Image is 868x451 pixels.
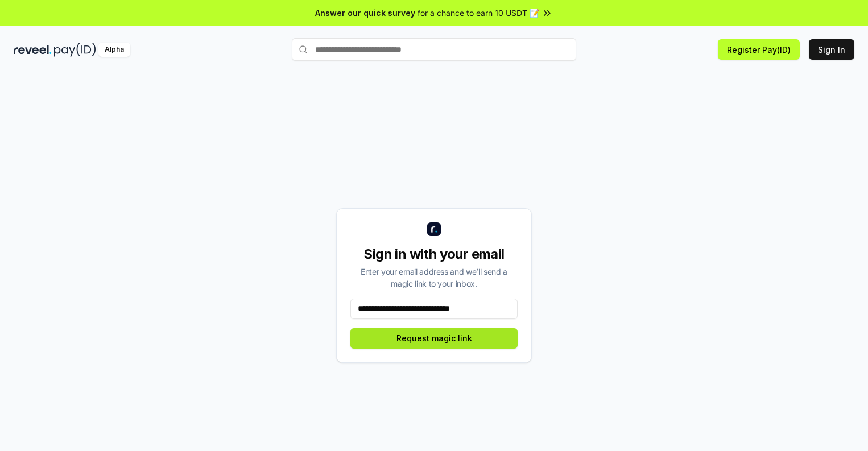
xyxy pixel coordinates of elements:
img: pay_id [54,43,96,57]
button: Register Pay(ID) [718,39,800,60]
div: Enter your email address and we’ll send a magic link to your inbox. [350,266,518,289]
button: Sign In [809,39,854,60]
button: Request magic link [350,328,518,349]
img: reveel_dark [14,43,52,57]
div: Sign in with your email [350,245,518,263]
span: for a chance to earn 10 USDT 📝 [418,7,539,19]
img: logo_small [427,222,441,236]
div: Alpha [98,43,130,57]
span: Answer our quick survey [315,7,415,19]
